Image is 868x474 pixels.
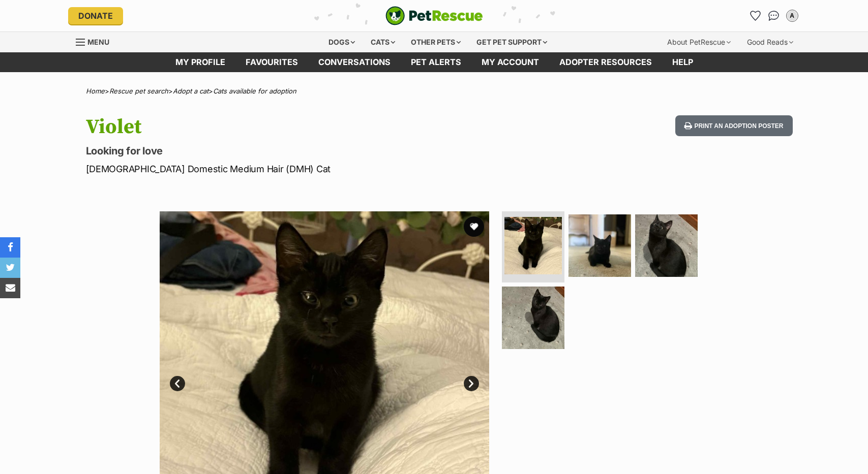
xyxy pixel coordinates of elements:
button: favourite [464,216,484,237]
span: Menu [87,38,109,46]
a: Cats available for adoption [213,87,296,95]
a: Adopt a cat [173,87,208,95]
a: Favourites [235,52,308,72]
a: My profile [165,52,235,72]
img: logo-cat-932fe2b9b8326f06289b0f2fb663e598f794de774fb13d1741a6617ecf9a85b4.svg [385,6,483,25]
a: conversations [308,52,401,72]
div: Dogs [321,32,362,52]
a: Donate [68,7,123,24]
img: Photo of Violet [635,214,698,277]
img: chat-41dd97257d64d25036548639549fe6c8038ab92f7586957e7f3b1b290dea8141.svg [768,11,779,21]
ul: Account quick links [747,8,800,24]
a: Menu [76,32,116,50]
img: Photo of Violet [502,287,564,349]
a: Adopter resources [549,52,662,72]
div: Other pets [404,32,468,52]
a: Favourites [747,8,764,24]
div: A [787,11,797,21]
button: Print an adoption poster [675,115,792,136]
div: > > > [61,87,808,95]
a: PetRescue [385,6,483,25]
a: Next [464,376,479,391]
p: Looking for love [86,144,516,158]
a: Conversations [766,8,782,24]
div: Get pet support [469,32,554,52]
a: Help [662,52,703,72]
a: Prev [170,376,185,391]
img: Photo of Violet [504,217,562,274]
div: Cats [364,32,402,52]
p: [DEMOGRAPHIC_DATA] Domestic Medium Hair (DMH) Cat [86,162,516,176]
a: Home [86,87,105,95]
a: Pet alerts [401,52,471,72]
div: About PetRescue [660,32,738,52]
a: My account [471,52,549,72]
button: My account [784,8,800,24]
a: Rescue pet search [109,87,168,95]
h1: Violet [86,115,516,139]
div: Good Reads [740,32,800,52]
img: Photo of Violet [568,214,631,277]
